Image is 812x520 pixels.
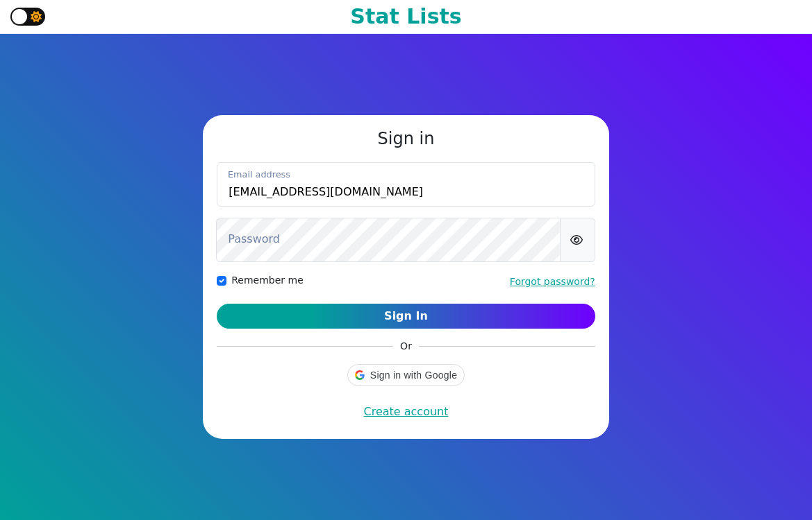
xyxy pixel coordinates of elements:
[393,339,419,354] span: Or
[370,368,457,383] span: Sign in with Google
[217,304,595,329] button: Sign In
[510,276,595,287] a: Forgot password?
[350,4,461,29] h1: Stat Lists
[347,364,465,386] div: Sign in with Google
[231,273,304,288] label: Remember me
[217,129,595,149] h3: Sign in
[364,405,449,418] a: Create account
